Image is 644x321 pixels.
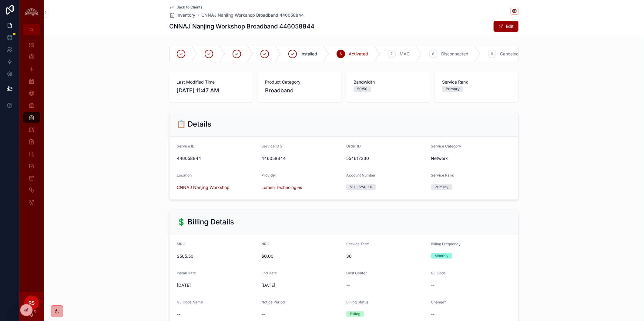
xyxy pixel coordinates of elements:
span: Billing Frequency [431,242,461,246]
span: 446058844 [177,155,257,161]
span: Broadband [265,86,293,95]
span: $505.50 [177,253,257,259]
span: Install Date [177,271,196,275]
span: Account Number [346,173,376,177]
span: GL Code [431,271,446,275]
span: -- [177,311,180,317]
span: Service Rank [442,79,511,85]
span: Provider [262,173,277,177]
span: 6 [340,51,342,56]
div: Primary [446,86,460,92]
span: Canceled [500,51,519,57]
span: Installed [300,51,317,57]
span: Service ID 2 [262,144,283,148]
span: Bandwidth [354,79,423,85]
span: Back to Clients [176,5,202,10]
span: GL Code Name [177,300,203,304]
span: Cost Center [346,271,367,275]
span: Network [431,155,448,161]
span: 8 [432,51,434,56]
span: -- [431,282,435,288]
span: $0.00 [262,253,342,259]
span: -- [431,311,435,317]
span: Order ID [346,144,361,148]
a: Lumen Technologies [262,184,302,190]
span: Notice Period [262,300,285,304]
div: Primary [435,184,449,190]
span: Service Term [346,242,370,246]
span: Activated [349,51,368,57]
span: Service Rank [431,173,454,177]
div: Monthly [435,253,449,259]
h1: CNNAJ Nanjing Workshop Broadband 446058844 [169,22,314,31]
h2: 📋 Details [177,119,211,129]
span: End Date [262,271,277,275]
span: MRC [177,242,185,246]
span: Billing Status [346,300,368,304]
span: 7 [391,51,393,56]
span: -- [346,282,350,288]
span: Last Modified Time [176,79,246,85]
a: Inventory [169,12,195,18]
div: scrollable content [19,35,44,216]
div: Billing [350,311,360,317]
span: Disconnected [441,51,468,57]
div: 50/50 [357,86,367,92]
h2: 💲 Billing Details [177,217,234,227]
span: -- [262,311,265,317]
span: [DATE] [262,282,342,288]
span: Inventory [176,12,195,18]
span: 36 [346,253,426,259]
button: Edit [494,21,518,32]
span: 554617330 [346,155,426,161]
span: [DATE] 11:47 AM [176,86,246,95]
span: Location [177,173,192,177]
a: CNNAJ Nanjing Workshop [177,184,230,190]
span: 446058844 [262,155,342,161]
span: RS [29,299,35,306]
span: MAC [400,51,410,57]
span: [DATE] [177,282,257,288]
a: CNNAJ Nanjing Workshop Broadband 446058844 [201,12,304,18]
img: App logo [23,8,40,17]
span: Service ID [177,144,195,148]
span: 9 [491,51,493,56]
span: Change? [431,300,446,304]
a: Back to Clients [169,5,202,10]
span: Product Category [265,79,334,85]
span: NRC [262,242,270,246]
span: Service Category [431,144,461,148]
div: 5-CL5Y4LKP [350,184,372,190]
